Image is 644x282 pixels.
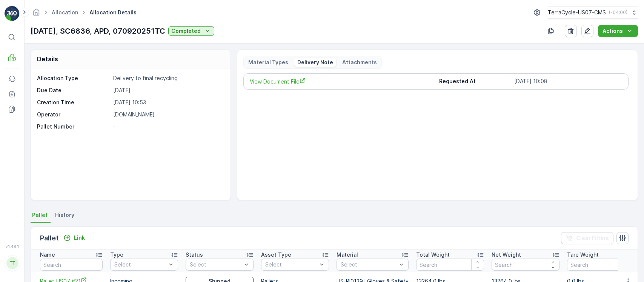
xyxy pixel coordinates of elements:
button: TT [5,250,20,276]
p: Delivery to final recycling [113,74,223,82]
p: Tare Weight [567,251,599,259]
p: Select [114,261,166,268]
a: Homepage [32,11,40,17]
p: Completed [171,27,201,35]
input: Search [40,259,103,271]
p: - [113,123,223,130]
button: TerraCycle-US07-CMS(-04:00) [548,6,638,19]
p: Pallet Number [37,123,110,130]
p: [DATE] [113,87,223,94]
p: Creation Time [37,99,110,106]
a: Allocation [52,9,78,15]
img: logo [5,6,20,21]
p: Attachments [342,59,377,66]
span: Pallet [32,211,48,219]
button: Clear Filters [561,232,613,244]
p: ( -04:00 ) [609,9,627,15]
p: Select [190,261,242,268]
p: Requested At [439,77,511,85]
input: Search [567,259,635,271]
p: Actions [603,27,623,35]
p: [DATE], SC6836, APD, 070920251TC [31,25,165,37]
p: Total Weight [416,251,450,259]
p: Allocation Type [37,74,110,82]
p: Delivery Note [297,59,333,66]
p: Material Types [248,59,288,66]
p: Pallet [40,233,59,243]
input: Search [492,259,559,271]
p: Material [337,251,358,259]
span: History [55,211,74,219]
span: v 1.48.1 [5,244,20,249]
a: View Document File [250,77,433,85]
p: Net Weight [492,251,521,259]
p: [DATE] 10:08 [514,77,622,85]
p: [DOMAIN_NAME] [113,111,223,118]
p: Select [265,261,317,268]
p: [DATE] 10:53 [113,99,223,106]
button: Completed [168,26,214,36]
p: TerraCycle-US07-CMS [548,9,606,16]
p: Status [186,251,203,259]
span: Allocation Details [88,9,138,16]
p: Due Date [37,87,110,94]
div: TT [6,257,18,269]
button: Actions [598,25,638,37]
p: Name [40,251,55,259]
p: Link [74,234,85,242]
p: Asset Type [261,251,291,259]
input: Search [416,259,484,271]
p: Operator [37,111,110,118]
p: Select [341,261,397,268]
p: Type [110,251,123,259]
p: Details [37,54,58,64]
p: Clear Filters [576,234,609,242]
button: Link [60,233,88,242]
